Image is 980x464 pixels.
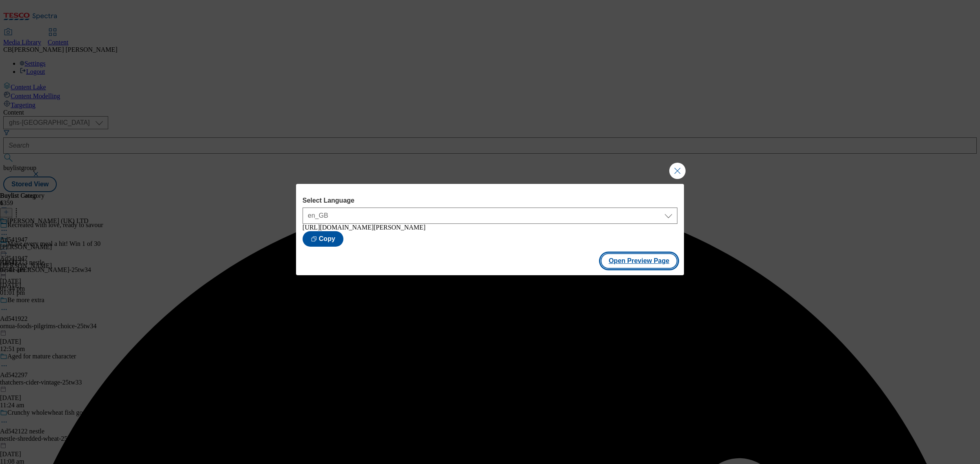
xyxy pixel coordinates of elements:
[296,184,684,275] div: Modal
[303,197,677,204] label: Select Language
[303,231,343,247] button: Copy
[669,163,686,179] button: Close Modal
[601,253,678,269] button: Open Preview Page
[303,224,677,231] div: [URL][DOMAIN_NAME][PERSON_NAME]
